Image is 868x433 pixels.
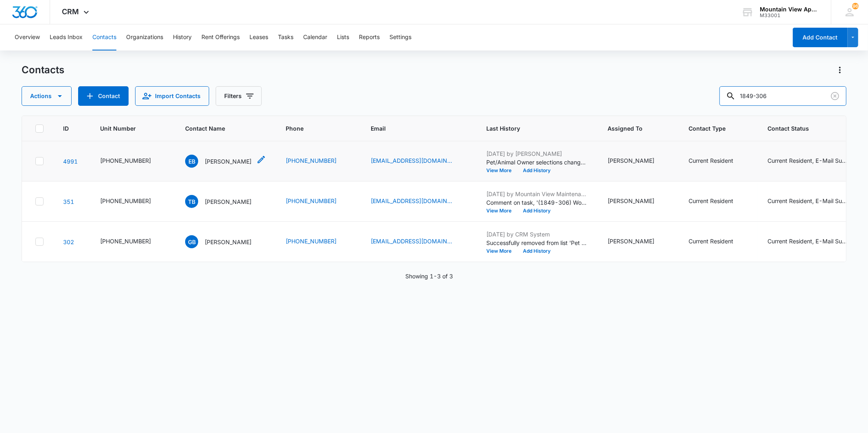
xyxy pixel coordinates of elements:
[63,158,78,165] a: Navigate to contact details page for Erin Burris
[517,249,556,254] button: Add History
[689,197,733,205] div: Current Resident
[185,155,198,168] span: EB
[767,156,864,166] div: Contact Status - Current Resident, E-Mail Subscriber - Select to Edit Field
[767,197,864,206] div: Contact Status - Current Resident, E-Mail Subscriber - Select to Edit Field
[608,124,657,133] span: Assigned To
[405,272,453,280] p: Showing 1-3 of 3
[249,24,268,50] button: Leases
[486,249,517,254] button: View More
[205,197,251,206] p: [PERSON_NAME]
[50,24,83,50] button: Leads Inbox
[793,28,848,47] button: Add Contact
[517,168,556,173] button: Add History
[185,124,254,133] span: Contact Name
[486,190,588,198] p: [DATE] by Mountain View Maintenance
[205,157,251,166] p: [PERSON_NAME]
[371,197,467,206] div: Email - brackeen90@gmail.com - Select to Edit Field
[92,24,116,50] button: Contacts
[486,149,588,158] p: [DATE] by [PERSON_NAME]
[278,24,293,50] button: Tasks
[608,237,669,247] div: Assigned To - Kaitlyn Mendoza - Select to Edit Field
[100,197,151,205] div: [PHONE_NUMBER]
[63,198,74,205] a: Navigate to contact details page for Travis Brackeen
[689,156,748,166] div: Contact Type - Current Resident - Select to Edit Field
[185,155,266,168] div: Contact Name - Erin Burris - Select to Edit Field
[286,156,351,166] div: Phone - (970) 691-6347 - Select to Edit Field
[359,24,380,50] button: Reports
[371,124,455,133] span: Email
[100,237,166,247] div: Unit Number - 545-1849-201 - Select to Edit Field
[767,197,849,205] div: Current Resident, E-Mail Subscriber
[126,24,163,50] button: Organizations
[185,235,266,248] div: Contact Name - Gwen Burke - Select to Edit Field
[22,64,64,76] h1: Contacts
[486,208,517,213] button: View More
[689,156,733,165] div: Current Resident
[22,86,72,106] button: Actions
[486,168,517,173] button: View More
[689,237,733,245] div: Current Resident
[486,124,576,133] span: Last History
[760,13,819,18] div: account id
[517,208,556,213] button: Add History
[371,156,452,165] a: [EMAIL_ADDRESS][DOMAIN_NAME]
[15,24,40,50] button: Overview
[486,238,588,247] p: Successfully removed from list 'Pet #1 [MEDICAL_DATA] Expired'.
[78,86,129,106] button: Add Contact
[608,156,669,166] div: Assigned To - Makenna Berry - Select to Edit Field
[173,24,192,50] button: History
[371,156,467,166] div: Email - erinkayyy@gmail.com - Select to Edit Field
[63,238,74,245] a: Navigate to contact details page for Gwen Burke
[767,124,852,133] span: Contact Status
[608,197,669,206] div: Assigned To - Kaitlyn Mendoza - Select to Edit Field
[63,124,69,133] span: ID
[760,6,819,13] div: account name
[852,3,859,9] span: 96
[689,124,736,133] span: Contact Type
[185,195,266,208] div: Contact Name - Travis Brackeen - Select to Edit Field
[286,124,339,133] span: Phone
[135,86,209,106] button: Import Contacts
[486,158,588,166] p: Pet/Animal Owner selections changed; No was added.
[216,86,262,106] button: Filters
[852,3,859,9] div: notifications count
[205,238,251,246] p: [PERSON_NAME]
[286,156,337,165] a: [PHONE_NUMBER]
[100,237,151,245] div: [PHONE_NUMBER]
[371,197,452,205] a: [EMAIL_ADDRESS][DOMAIN_NAME]
[486,198,588,207] p: Comment on task, '(1849-306) Work Order ' "Garbage disposal is good to go. There was a piece of g...
[389,24,411,50] button: Settings
[201,24,240,50] button: Rent Offerings
[371,237,467,247] div: Email - emt.chick28@gmail.com - Select to Edit Field
[100,197,166,206] div: Unit Number - 545-1849-306 - Select to Edit Field
[100,156,166,166] div: Unit Number - 545-1849-306 - Select to Edit Field
[833,63,846,77] button: Actions
[486,230,588,238] p: [DATE] by CRM System
[286,197,337,205] a: [PHONE_NUMBER]
[371,237,452,245] a: [EMAIL_ADDRESS][DOMAIN_NAME]
[767,237,849,245] div: Current Resident, E-Mail Subscriber, Other
[767,156,849,165] div: Current Resident, E-Mail Subscriber
[608,156,654,165] div: [PERSON_NAME]
[185,235,198,248] span: GB
[286,197,351,206] div: Phone - (720) 347-7105 - Select to Edit Field
[829,90,842,103] button: Clear
[286,237,351,247] div: Phone - (719) 306-4020 - Select to Edit Field
[286,237,337,245] a: [PHONE_NUMBER]
[303,24,327,50] button: Calendar
[719,86,846,106] input: Search Contacts
[337,24,349,50] button: Lists
[608,237,654,245] div: [PERSON_NAME]
[767,237,864,247] div: Contact Status - Current Resident, E-Mail Subscriber, Other - Select to Edit Field
[185,195,198,208] span: TB
[689,237,748,247] div: Contact Type - Current Resident - Select to Edit Field
[608,197,654,205] div: [PERSON_NAME]
[62,7,79,16] span: CRM
[689,197,748,206] div: Contact Type - Current Resident - Select to Edit Field
[100,156,151,165] div: [PHONE_NUMBER]
[100,124,166,133] span: Unit Number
